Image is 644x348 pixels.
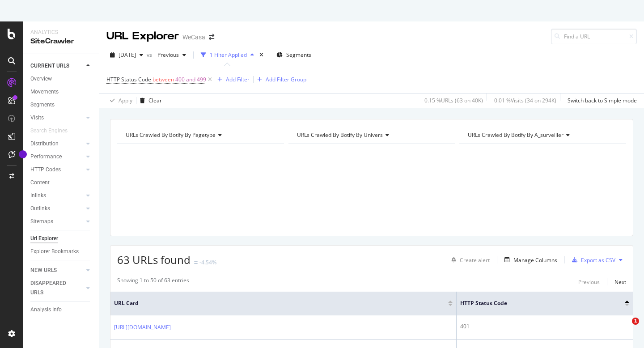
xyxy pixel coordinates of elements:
[197,48,258,62] button: 1 Filter Applied
[424,97,483,104] div: 0.15 % URLs ( 63 on 40K )
[286,51,311,59] span: Segments
[117,276,189,287] div: Showing 1 to 50 of 63 entries
[30,139,59,149] div: Distribution
[614,276,626,287] button: Next
[30,165,61,174] div: HTTP Codes
[30,87,93,97] a: Movements
[30,247,93,256] a: Explorer Bookmarks
[632,318,639,325] span: 1
[117,252,191,267] span: 63 URLs found
[501,255,557,265] button: Manage Columns
[106,93,132,108] button: Apply
[210,51,247,59] div: 1 Filter Applied
[154,48,190,62] button: Previous
[466,128,618,142] h4: URLs Crawled By Botify By a_surveiller
[273,48,315,62] button: Segments
[147,51,154,59] span: vs
[614,318,635,339] iframe: Intercom live chat
[30,87,59,97] div: Movements
[199,259,216,266] div: -4.54%
[209,34,214,40] div: arrow-right-arrow-left
[30,113,84,123] a: Visits
[124,128,276,142] h4: URLs Crawled By Botify By pagetype
[30,204,84,213] a: Outlinks
[30,305,62,314] div: Analysis Info
[460,323,629,331] div: 401
[266,76,306,83] div: Add Filter Group
[30,178,93,187] a: Content
[30,279,84,297] a: DISAPPEARED URLS
[30,61,69,71] div: CURRENT URLS
[30,74,52,84] div: Overview
[30,204,50,213] div: Outlinks
[297,131,383,139] span: URLs Crawled By Botify By univers
[30,191,84,200] a: Inlinks
[30,100,55,110] div: Segments
[568,97,637,104] div: Switch back to Simple mode
[30,178,50,187] div: Content
[578,276,600,287] button: Previous
[214,74,250,85] button: Add Filter
[30,234,58,243] div: Url Explorer
[494,97,556,104] div: 0.01 % Visits ( 34 on 294K )
[30,266,57,275] div: NEW URLS
[153,76,174,83] span: between
[551,29,637,44] input: Find a URL
[30,139,84,149] a: Distribution
[30,100,93,110] a: Segments
[258,51,265,59] div: times
[154,51,179,59] span: Previous
[30,126,68,136] div: Search Engines
[114,299,446,307] span: URL Card
[30,247,79,256] div: Explorer Bookmarks
[295,128,447,142] h4: URLs Crawled By Botify By univers
[30,305,93,314] a: Analysis Info
[460,256,490,264] div: Create alert
[30,113,44,123] div: Visits
[564,93,637,108] button: Switch back to Simple mode
[119,51,136,59] span: 2025 Aug. 9th
[106,76,151,83] span: HTTP Status Code
[581,256,615,264] div: Export as CSV
[30,152,62,161] div: Performance
[30,126,76,136] a: Search Engines
[182,33,205,42] div: WeCasa
[119,97,132,104] div: Apply
[254,74,306,85] button: Add Filter Group
[106,48,147,62] button: [DATE]
[30,191,46,200] div: Inlinks
[30,165,84,174] a: HTTP Codes
[448,253,490,267] button: Create alert
[30,217,53,226] div: Sitemaps
[194,261,198,264] img: Equal
[114,323,171,332] a: [URL][DOMAIN_NAME]
[568,253,615,267] button: Export as CSV
[30,61,84,71] a: CURRENT URLS
[19,150,27,158] div: Tooltip anchor
[30,279,76,297] div: DISAPPEARED URLS
[126,131,216,139] span: URLs Crawled By Botify By pagetype
[30,217,84,226] a: Sitemaps
[578,278,600,286] div: Previous
[226,76,250,83] div: Add Filter
[30,266,84,275] a: NEW URLS
[614,278,626,286] div: Next
[175,73,206,86] span: 400 and 499
[460,299,611,307] span: HTTP Status Code
[30,234,93,243] a: Url Explorer
[30,36,92,47] div: SiteCrawler
[30,152,84,161] a: Performance
[513,256,557,264] div: Manage Columns
[30,74,93,84] a: Overview
[30,29,92,36] div: Analytics
[148,97,162,104] div: Clear
[468,131,563,139] span: URLs Crawled By Botify By a_surveiller
[106,29,179,44] div: URL Explorer
[136,93,162,108] button: Clear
